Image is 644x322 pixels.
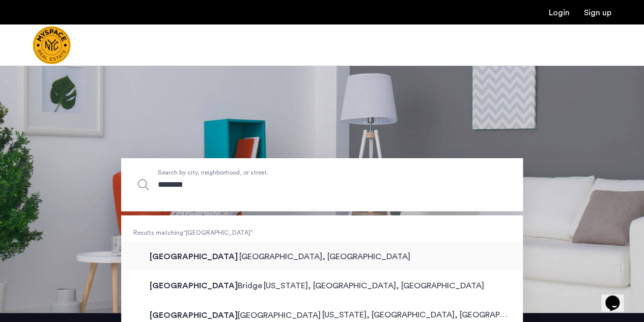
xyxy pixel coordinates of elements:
iframe: chat widget [601,281,634,312]
a: Login [549,9,570,17]
img: logo [33,26,71,64]
span: [GEOGRAPHIC_DATA] [150,311,322,319]
a: Registration [584,9,611,17]
span: [US_STATE], [GEOGRAPHIC_DATA], [GEOGRAPHIC_DATA] [264,282,484,290]
a: Cazamio Logo [33,26,71,64]
span: Bridge [150,282,264,290]
span: [GEOGRAPHIC_DATA], [GEOGRAPHIC_DATA] [239,253,410,261]
span: [US_STATE], [GEOGRAPHIC_DATA], [GEOGRAPHIC_DATA] [322,310,543,319]
span: [GEOGRAPHIC_DATA] [150,311,238,319]
span: Search by city, neighborhood, or street. [158,167,439,177]
span: Results matching [121,228,523,238]
q: [GEOGRAPHIC_DATA] [183,230,253,236]
span: [GEOGRAPHIC_DATA] [150,253,238,261]
input: Apartment Search [121,158,523,211]
span: [GEOGRAPHIC_DATA] [150,282,238,290]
